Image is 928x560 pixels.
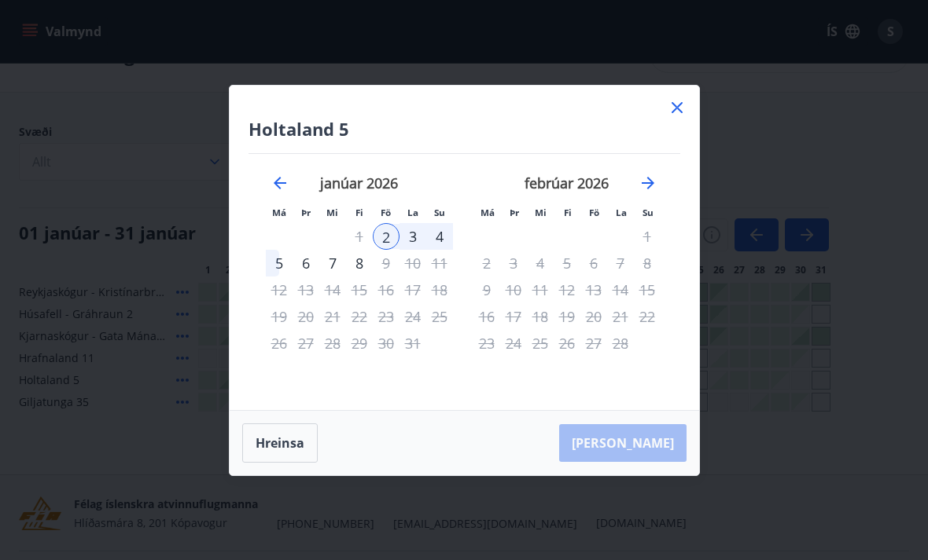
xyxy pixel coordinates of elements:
div: 3 [400,223,426,250]
small: La [616,207,627,218]
td: Choose miðvikudagur, 7. janúar 2026 as your check-out date. It’s available. [319,250,346,276]
td: Not available. föstudagur, 6. febrúar 2026 [580,250,607,276]
td: Choose sunnudagur, 4. janúar 2026 as your check-out date. It’s available. [426,223,453,250]
td: Not available. miðvikudagur, 25. febrúar 2026 [527,330,554,357]
div: Aðeins útritun í boði [527,303,554,330]
td: Not available. sunnudagur, 25. janúar 2026 [426,303,453,330]
div: Move forward to switch to the next month. [639,174,657,192]
small: La [407,207,418,218]
strong: janúar 2026 [320,174,398,192]
div: Aðeins útritun í boði [346,330,373,357]
td: Not available. miðvikudagur, 11. febrúar 2026 [527,276,554,303]
div: 2 [373,223,400,250]
td: Not available. föstudagur, 23. janúar 2026 [373,303,400,330]
td: Not available. laugardagur, 31. janúar 2026 [400,330,426,357]
td: Not available. föstudagur, 16. janúar 2026 [373,276,400,303]
td: Not available. fimmtudagur, 29. janúar 2026 [346,330,373,357]
div: 7 [319,250,346,276]
td: Not available. mánudagur, 26. janúar 2026 [266,330,293,357]
td: Not available. mánudagur, 23. febrúar 2026 [473,330,500,357]
td: Not available. fimmtudagur, 19. febrúar 2026 [554,303,580,330]
td: Not available. þriðjudagur, 3. febrúar 2026 [500,250,527,276]
td: Not available. laugardagur, 14. febrúar 2026 [607,276,634,303]
div: Move backward to switch to the previous month. [271,174,289,192]
td: Not available. laugardagur, 7. febrúar 2026 [607,250,634,276]
h4: Holtaland 5 [249,117,680,141]
td: Not available. fimmtudagur, 15. janúar 2026 [346,276,373,303]
div: Aðeins útritun í boði [346,276,373,303]
td: Not available. laugardagur, 21. febrúar 2026 [607,303,634,330]
small: Su [434,207,445,218]
small: Þr [510,207,519,218]
td: Not available. mánudagur, 16. febrúar 2026 [473,303,500,330]
small: Mi [326,207,338,218]
td: Not available. föstudagur, 9. janúar 2026 [373,250,400,276]
td: Not available. sunnudagur, 18. janúar 2026 [426,276,453,303]
small: Mi [535,207,547,218]
td: Choose þriðjudagur, 6. janúar 2026 as your check-out date. It’s available. [293,250,319,276]
td: Not available. sunnudagur, 22. febrúar 2026 [634,303,661,330]
td: Not available. laugardagur, 24. janúar 2026 [400,303,426,330]
button: Hreinsa [242,423,318,463]
td: Not available. mánudagur, 19. janúar 2026 [266,303,293,330]
td: Choose mánudagur, 5. janúar 2026 as your check-out date. It’s available. [266,250,293,276]
div: Aðeins útritun í boði [580,250,607,276]
div: Aðeins útritun í boði [346,250,373,276]
td: Not available. sunnudagur, 11. janúar 2026 [426,250,453,276]
div: Aðeins útritun í boði [319,303,346,330]
td: Not available. miðvikudagur, 14. janúar 2026 [319,276,346,303]
div: 5 [266,250,293,276]
td: Not available. föstudagur, 30. janúar 2026 [373,330,400,357]
td: Choose fimmtudagur, 8. janúar 2026 as your check-out date. It’s available. [346,250,373,276]
td: Not available. mánudagur, 2. febrúar 2026 [473,250,500,276]
td: Not available. fimmtudagur, 12. febrúar 2026 [554,276,580,303]
td: Not available. föstudagur, 13. febrúar 2026 [580,276,607,303]
div: 6 [293,250,319,276]
small: Fö [589,207,599,218]
small: Fi [564,207,572,218]
div: Calendar [249,154,680,391]
td: Not available. þriðjudagur, 27. janúar 2026 [293,330,319,357]
small: Fö [381,207,391,218]
td: Not available. mánudagur, 12. janúar 2026 [266,276,293,303]
td: Not available. fimmtudagur, 22. janúar 2026 [346,303,373,330]
td: Not available. fimmtudagur, 26. febrúar 2026 [554,330,580,357]
small: Þr [301,207,311,218]
small: Má [481,207,495,218]
div: 4 [426,223,453,250]
small: Fi [355,207,363,218]
td: Not available. fimmtudagur, 1. janúar 2026 [346,223,373,250]
td: Not available. sunnudagur, 8. febrúar 2026 [634,250,661,276]
td: Not available. þriðjudagur, 20. janúar 2026 [293,303,319,330]
td: Not available. sunnudagur, 15. febrúar 2026 [634,276,661,303]
small: Má [272,207,286,218]
td: Not available. þriðjudagur, 17. febrúar 2026 [500,303,527,330]
td: Selected as start date. föstudagur, 2. janúar 2026 [373,223,400,250]
td: Not available. þriðjudagur, 10. febrúar 2026 [500,276,527,303]
td: Not available. þriðjudagur, 24. febrúar 2026 [500,330,527,357]
td: Not available. mánudagur, 9. febrúar 2026 [473,276,500,303]
td: Not available. miðvikudagur, 4. febrúar 2026 [527,250,554,276]
td: Not available. laugardagur, 17. janúar 2026 [400,276,426,303]
td: Choose laugardagur, 3. janúar 2026 as your check-out date. It’s available. [400,223,426,250]
td: Not available. föstudagur, 27. febrúar 2026 [580,330,607,357]
td: Not available. miðvikudagur, 28. janúar 2026 [319,330,346,357]
td: Not available. föstudagur, 20. febrúar 2026 [580,303,607,330]
td: Not available. fimmtudagur, 5. febrúar 2026 [554,250,580,276]
small: Su [643,207,654,218]
td: Not available. laugardagur, 10. janúar 2026 [400,250,426,276]
td: Not available. sunnudagur, 1. febrúar 2026 [634,223,661,250]
strong: febrúar 2026 [525,174,609,192]
div: Aðeins útritun í boði [554,276,580,303]
td: Not available. miðvikudagur, 21. janúar 2026 [319,303,346,330]
td: Not available. laugardagur, 28. febrúar 2026 [607,330,634,357]
td: Not available. miðvikudagur, 18. febrúar 2026 [527,303,554,330]
td: Not available. þriðjudagur, 13. janúar 2026 [293,276,319,303]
